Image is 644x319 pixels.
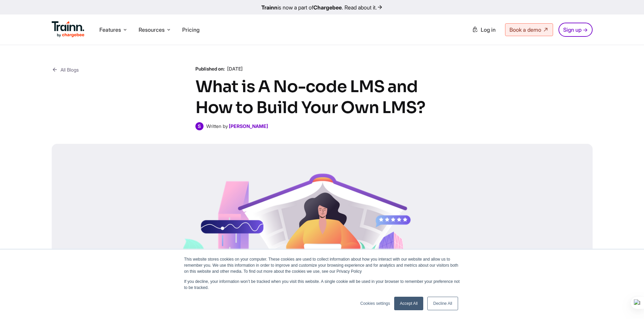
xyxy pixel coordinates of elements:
a: Sign up → [558,23,593,37]
b: Trainn [261,4,278,11]
p: If you decline, your information won’t be tracked when you visit this website. A single cookie wi... [184,278,460,291]
span: Resources [139,26,165,33]
span: Book a demo [509,26,541,33]
span: Features [99,26,121,33]
a: Pricing [182,26,199,33]
span: Log in [481,26,496,33]
a: Cookies settings [360,300,390,307]
a: [PERSON_NAME] [229,123,268,129]
img: Trainn Logo [52,21,85,37]
a: Log in [468,24,500,36]
span: S [195,122,204,130]
span: Written by [206,123,228,129]
b: Chargebee [313,4,342,11]
a: All Blogs [52,65,79,74]
span: [DATE] [227,66,243,72]
p: This website stores cookies on your computer. These cookies are used to collect information about... [184,256,460,274]
h1: What is A No-code LMS and How to Build Your Own LMS? [195,76,449,118]
b: Published on: [195,66,225,72]
a: Decline All [427,297,458,310]
a: Book a demo [505,23,553,36]
a: Accept All [394,297,424,310]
